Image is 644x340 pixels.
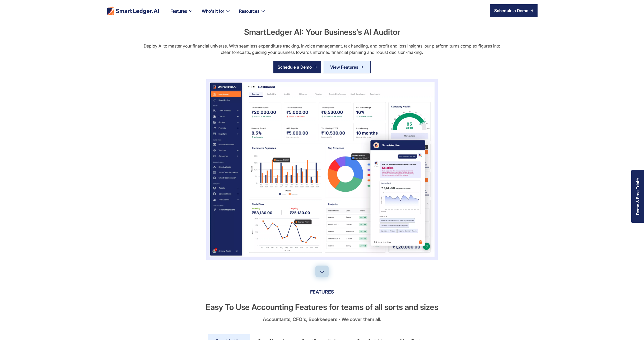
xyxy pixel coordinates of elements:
div: Who's it for [202,7,224,15]
a: View Features [323,61,371,73]
div: Features [170,7,187,15]
img: Arrow Right Blue [360,65,363,69]
div: Demo & Free Trial [635,181,640,215]
a: Schedule a Demo [490,4,538,17]
img: arrow right icon [530,9,534,12]
div: Deploy AI to master your financial universe. With seamless expenditure tracking, invoice manageme... [137,40,507,58]
div: Schedule a Demo [278,64,312,70]
a: home [106,6,160,15]
a: Schedule a Demo [273,61,321,73]
h2: SmartLedger AI: Your Business's AI Auditor [244,26,400,37]
div: Resources [239,7,259,15]
img: arrow right icon [314,65,317,69]
img: down-arrow [319,268,325,275]
img: footer logo [106,6,160,15]
div: Who's it for [198,7,235,21]
div: Features [166,7,198,21]
div: Schedule a Demo [494,7,528,14]
div: View Features [330,63,358,71]
div: Resources [235,7,270,21]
